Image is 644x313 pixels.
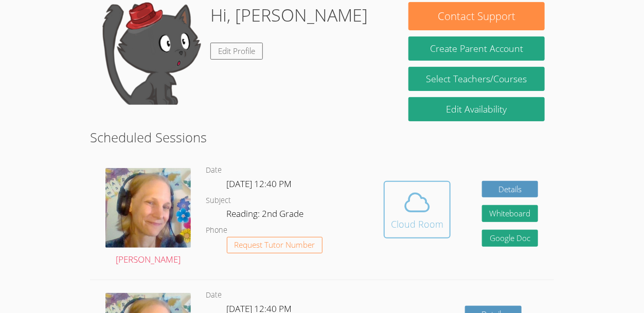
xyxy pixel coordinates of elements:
[408,36,544,61] button: Create Parent Account
[227,237,323,254] button: Request Tutor Number
[482,181,539,198] a: Details
[206,289,222,302] dt: Date
[206,224,228,237] dt: Phone
[206,194,231,207] dt: Subject
[105,168,190,248] img: avatar.png
[482,205,539,222] button: Whiteboard
[90,127,553,147] h2: Scheduled Sessions
[234,241,315,249] span: Request Tutor Number
[210,43,263,60] a: Edit Profile
[227,178,292,190] span: [DATE] 12:40 PM
[408,2,544,30] button: Contact Support
[408,97,544,121] a: Edit Availability
[105,168,190,267] a: [PERSON_NAME]
[210,2,368,28] h1: Hi, [PERSON_NAME]
[482,230,539,247] a: Google Doc
[391,217,443,231] div: Cloud Room
[408,67,544,91] a: Select Teachers/Courses
[99,2,202,105] img: default.png
[384,181,451,238] button: Cloud Room
[206,164,222,177] dt: Date
[227,207,306,224] dd: Reading: 2nd Grade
